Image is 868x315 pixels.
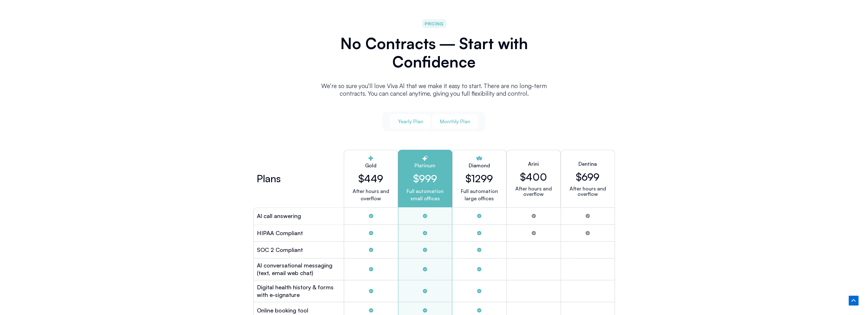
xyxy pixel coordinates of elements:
h2: $699 [576,171,599,183]
h2: SOC 2 Compliant [257,246,303,254]
h2: $999 [403,172,447,184]
p: After hours and overflow [566,186,610,197]
span: Monthly Plan [440,118,470,125]
h2: Platinum [403,162,447,169]
h2: No Contracts ― Start with Confidence [314,34,555,71]
h2: Arini [528,160,539,168]
h2: $1299 [466,172,493,184]
span: Yearly Plan [398,118,423,125]
span: PRICING [425,20,443,27]
p: Full automation large offices [461,188,498,202]
h2: Digital health history & forms with e-signature [257,283,341,299]
p: Full automation small offices [403,188,447,202]
h2: Dentina [578,160,597,168]
h2: Gold [349,162,393,169]
h2: $449 [349,172,393,184]
p: We’re so sure you’ll love Viva Al that we make it easy to start. There are no long-term contracts... [314,82,555,97]
h2: Al call answering [257,212,301,220]
h2: $400 [520,171,547,183]
h2: Plans [257,175,281,182]
p: After hours and overflow [512,186,555,197]
h2: Al conversational messaging (text, email web chat) [257,261,341,277]
p: After hours and overflow [349,188,393,202]
h2: Diamond [469,162,490,169]
h2: Online booking tool [257,306,308,314]
h2: HIPAA Compliant [257,229,303,237]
